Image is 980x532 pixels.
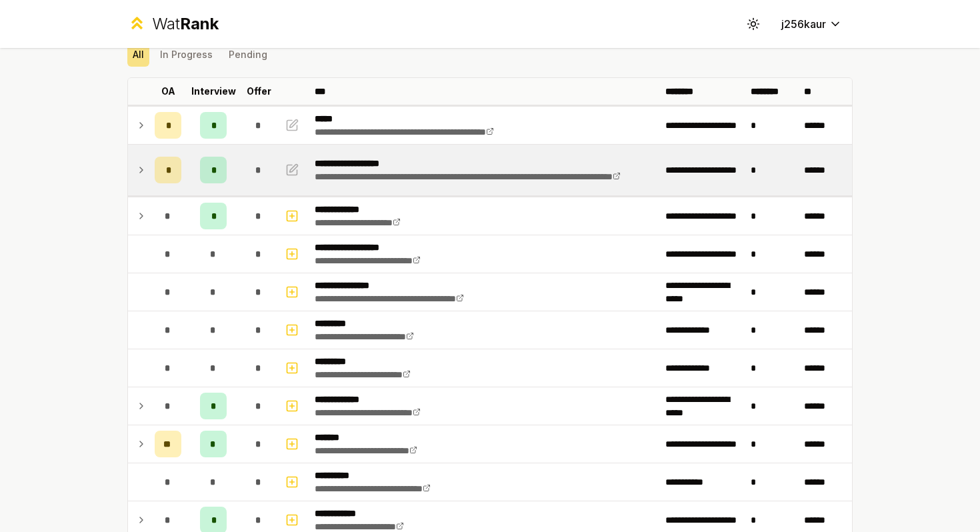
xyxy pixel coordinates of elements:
span: Rank [180,14,219,33]
div: Wat [152,13,219,35]
button: In Progress [155,43,218,67]
a: WatRank [127,13,219,35]
button: j256kaur [771,12,853,36]
p: Offer [247,85,271,98]
p: OA [161,85,175,98]
p: Interview [191,85,236,98]
button: All [127,43,149,67]
button: Pending [223,43,273,67]
span: j256kaur [781,16,826,32]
